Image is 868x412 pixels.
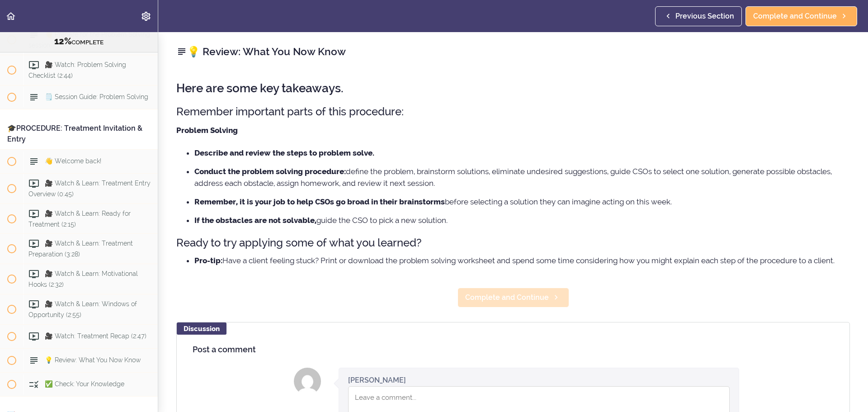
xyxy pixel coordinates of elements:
h2: Here are some key takeaways. [176,82,850,95]
div: COMPLETE [11,36,146,47]
div: Discussion [177,322,226,335]
h3: Remember important parts of this procedure: [176,104,850,119]
strong: Conduct the problem solving procedure: [194,167,346,176]
span: 🎥 Watch & Learn: Windows of Opportunity (2:55) [28,301,137,318]
li: before selecting a solution they can imagine acting on this week. [194,196,850,208]
h4: Post a comment [193,345,834,354]
h3: Ready to try applying some of what you learned? [176,235,850,250]
strong: Pro-tip: [194,256,222,265]
li: Have a client feeling stuck? Print or download the problem solving worksheet and spend some time ... [194,255,850,266]
h2: 💡 Review: What You Now Know [176,44,850,59]
a: Previous Section [655,6,742,26]
span: 🎥 Watch & Learn: Ready for Treatment (2:15) [28,210,131,227]
img: Angie [294,368,321,395]
strong: Problem Solving [176,126,238,135]
span: 🎥 Watch: Treatment Recap (2:47) [45,333,146,340]
a: Complete and Continue [458,288,569,308]
span: Complete and Continue [465,292,549,303]
span: ✅ Check: Your Knowledge [45,381,124,388]
span: 🎥 Watch & Learn: Treatment Entry Overview (0:45) [28,180,151,197]
span: 12% [54,36,71,47]
strong: Describe and review the steps to problem solve. [194,148,374,157]
span: 👋 Welcome back! [45,157,101,165]
span: 💡 Review: What You Now Know [45,357,141,364]
strong: Remember, it is your job to help CSOs go broad in their brainstorms [194,197,445,206]
span: Complete and Continue [753,11,837,22]
span: 🎥 Watch: Problem Solving Checklist (2:44) [28,61,126,79]
span: Previous Section [675,11,734,22]
span: 🗒️ Session Guide: Problem Solving [45,93,148,100]
strong: If the obstacles are not solvable, [194,216,316,225]
div: [PERSON_NAME] [348,375,406,385]
li: define the problem, brainstorm solutions, eliminate undesired suggestions, guide CSOs to select o... [194,166,850,189]
span: 🎥 Watch & Learn: Treatment Preparation (3:28) [28,240,133,258]
li: guide the CSO to pick a new solution. [194,214,850,226]
svg: Settings Menu [141,11,151,22]
span: 🎥 Watch & Learn: Motivational Hooks (2:32) [28,270,138,288]
a: Complete and Continue [745,6,857,26]
svg: Back to course curriculum [5,11,16,22]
